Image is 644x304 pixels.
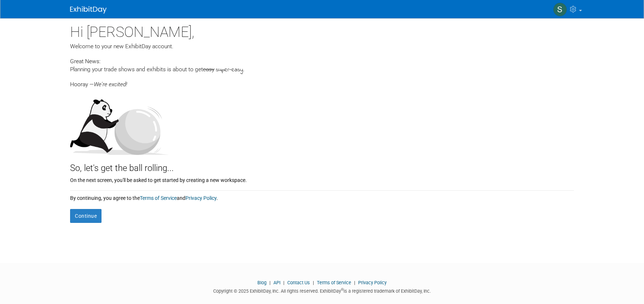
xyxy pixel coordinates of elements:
img: Let's get the ball rolling [70,92,169,155]
div: Hooray — [70,74,574,88]
span: | [311,280,316,285]
a: Contact Us [287,280,310,285]
div: Hi [PERSON_NAME], [70,18,574,42]
a: API [273,280,280,285]
span: | [268,280,272,285]
span: We're excited! [94,81,127,88]
div: So, let's get the ball rolling... [70,155,574,175]
span: | [281,280,286,285]
a: Terms of Service [317,280,351,285]
div: On the next screen, you'll be asked to get started by creating a new workspace. [70,175,574,184]
a: Blog [257,280,267,285]
a: Privacy Policy [358,280,387,285]
sup: ® [341,288,344,292]
img: ExhibitDay [70,6,107,14]
img: Sidney Naliwajka [553,3,567,16]
a: Privacy Policy [185,195,216,201]
div: Planning your trade shows and exhibits is about to get . [70,65,574,74]
div: By continuing, you agree to the and . [70,191,574,202]
button: Continue [70,209,101,223]
div: Great News: [70,57,574,65]
span: easy [203,66,214,73]
span: | [352,280,357,285]
span: super-easy [216,66,243,74]
div: Welcome to your new ExhibitDay account. [70,42,574,50]
a: Terms of Service [140,195,177,201]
